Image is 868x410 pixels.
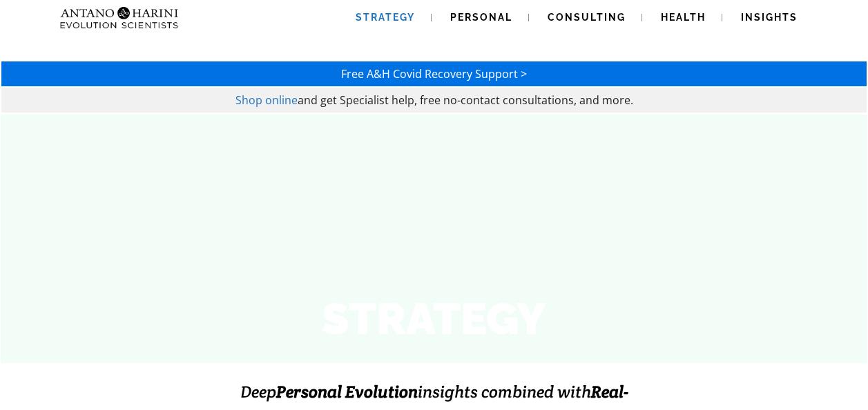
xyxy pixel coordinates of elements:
span: Consulting [548,12,626,23]
strong: Personal Evolution [276,381,418,402]
span: Strategy [356,12,415,23]
strong: STRATEGY [322,293,546,344]
span: and get Specialist help, free no-contact consultations, and more. [298,92,633,108]
span: Insights [741,12,798,23]
a: Shop online [235,92,298,108]
span: Personal [450,12,512,23]
span: Health [661,12,706,23]
a: Free A&H Covid Recovery Support > [341,66,527,81]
